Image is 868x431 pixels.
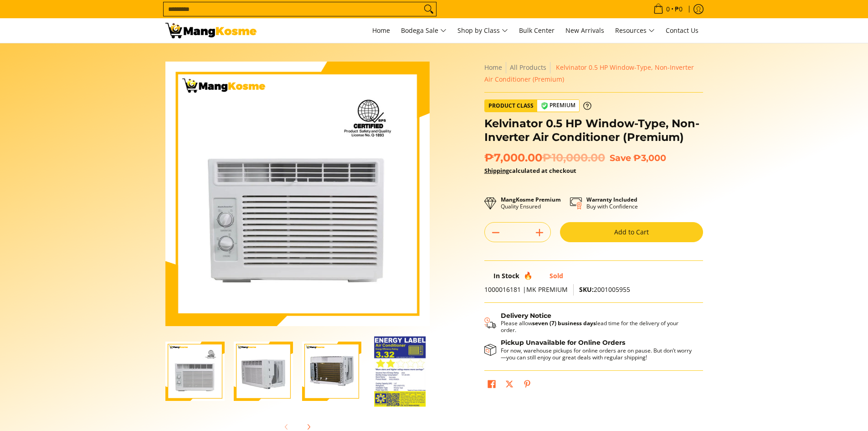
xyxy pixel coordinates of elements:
[368,18,395,43] a: Home
[457,25,508,36] span: Shop by Class
[537,100,579,111] span: Premium
[560,222,703,242] button: Add to Cart
[372,26,390,35] span: Home
[586,196,638,210] p: Buy with Confidence
[401,25,447,36] span: Bodega Sale
[302,342,361,401] img: Kelvinator 0.5 HP Window-Type, Non-Inverter Air Conditioner (Premium)-3
[519,26,555,35] span: Bulk Center
[615,25,655,36] span: Resources
[485,225,507,240] button: Subtract
[666,26,699,35] span: Contact Us
[165,23,257,38] img: Kelvinator 0.5 HP Window-Type Air Conditioner (Premium) l Mang Kosme
[484,63,694,83] span: Kelvinator 0.5 HP Window-Type, Non-Inverter Air Conditioner (Premium)
[493,271,519,280] span: In Stock
[484,166,576,175] strong: calculated at checkout
[165,62,430,326] img: kelvinator-.5hp-window-type-airconditioner-full-view-mang-kosme
[484,63,502,72] a: Home
[532,319,596,327] strong: seven (7) business days
[586,196,637,203] strong: Warranty Included
[665,6,671,12] span: 0
[501,338,625,347] strong: Pickup Unavailable for Online Orders
[501,312,551,320] strong: Delivery Notice
[579,285,594,294] span: SKU:
[661,18,703,43] a: Contact Us
[501,320,694,333] p: Please allow lead time for the delivery of your order.
[651,4,685,14] span: •
[484,62,703,85] nav: Breadcrumbs
[611,18,659,43] a: Resources
[396,18,451,43] a: Bodega Sale
[485,100,537,112] span: Product Class
[484,117,703,144] h1: Kelvinator 0.5 HP Window-Type, Non-Inverter Air Conditioner (Premium)
[453,18,513,43] a: Shop by Class
[561,18,609,43] a: New Arrivals
[633,152,666,163] span: ₱3,000
[234,342,293,401] img: Kelvinator 0.5 HP Window-Type, Non-Inverter Air Conditioner (Premium)-2
[541,102,548,109] img: premium-badge-icon.webp
[510,63,546,72] a: All Products
[673,6,684,12] span: ₱0
[484,312,694,334] button: Shipping & Delivery
[421,2,436,16] button: Search
[484,166,509,175] a: Shipping
[542,151,605,165] del: ₱10,000.00
[529,225,550,240] button: Add
[610,152,631,163] span: Save
[484,151,605,165] span: ₱7,000.00
[501,196,561,203] strong: MangKosme Premium
[501,347,694,361] p: For now, warehouse pickups for online orders are on pause. But don’t worry—you can still enjoy ou...
[514,18,559,43] a: Bulk Center
[550,271,563,280] span: Sold
[521,378,534,393] a: Pin on Pinterest
[484,285,568,294] span: 1000016181 |MK PREMIUM
[579,285,630,294] span: 2001005955
[565,26,604,35] span: New Arrivals
[485,378,498,393] a: Share on Facebook
[501,196,561,210] p: Quality Ensured
[266,18,703,43] nav: Main Menu
[484,99,591,112] a: Product Class Premium
[503,378,516,393] a: Post on X
[374,336,426,407] img: Kelvinator 0.5 HP Window-Type, Non-Inverter Air Conditioner (Premium)-4
[165,342,225,401] img: kelvinator-.5hp-window-type-airconditioner-full-view-mang-kosme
